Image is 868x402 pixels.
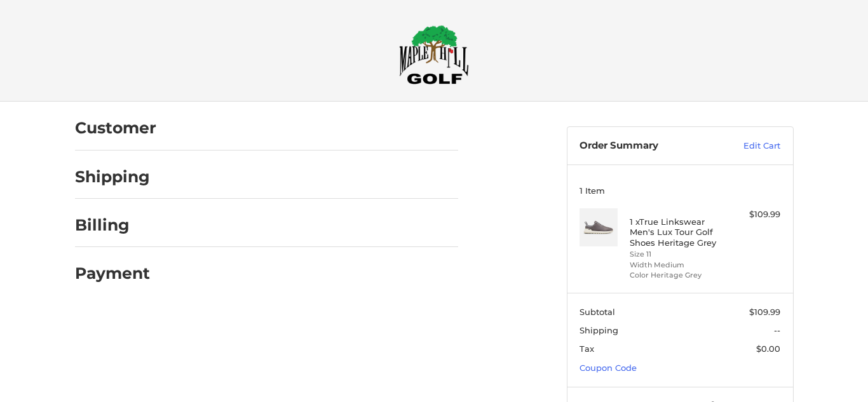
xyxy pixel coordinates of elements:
li: Color Heritage Grey [630,270,727,281]
h3: 1 Item [580,185,780,196]
iframe: Gorgias live chat messenger [13,347,151,389]
h3: Order Summary [580,140,716,152]
span: Tax [580,344,594,354]
h2: Shipping [75,167,150,187]
span: Subtotal [580,307,615,317]
li: Size 11 [630,249,727,260]
span: -- [774,325,780,335]
h2: Customer [75,118,156,138]
h2: Billing [75,215,149,235]
span: $0.00 [756,344,780,354]
a: Edit Cart [716,140,780,152]
span: $109.99 [749,307,780,317]
img: Maple Hill Golf [399,25,469,84]
li: Width Medium [630,260,727,271]
span: Shipping [580,325,618,335]
h2: Payment [75,264,150,283]
div: $109.99 [730,208,780,221]
h4: 1 x True Linkswear Men's Lux Tour Golf Shoes Heritage Grey [630,217,727,248]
